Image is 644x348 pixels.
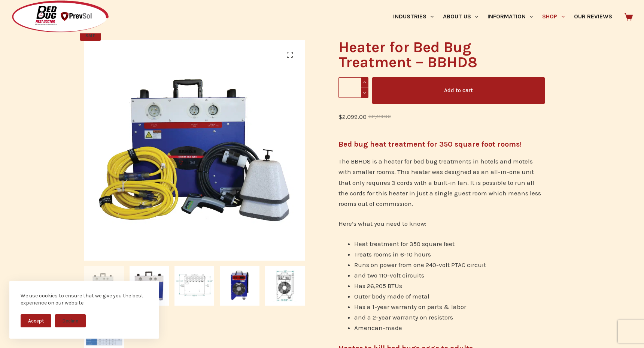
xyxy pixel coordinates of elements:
[130,266,169,306] img: Front of the BBHD8 Bed Bug Heater
[354,259,545,270] li: Runs on power from one 240-volt PTAC circuit
[368,114,372,119] span: $
[372,77,545,104] button: Add to cart
[354,312,545,322] li: and a 2-year warranty on resistors
[21,292,148,307] div: We use cookies to ensure that we give you the best experience on our website.
[354,238,545,249] li: Heat treatment for 350 square feet
[338,113,367,120] bdi: 2,099.00
[354,280,545,291] li: Has 26,205 BTUs
[21,314,51,327] button: Accept
[354,322,545,333] li: American-made
[174,266,214,306] img: Front side dimensions of the BBHD8 electric heater
[354,291,545,301] li: Outer body made of metal
[6,3,28,25] button: Open LiveChat chat widget
[338,77,369,98] input: Product quantity
[265,266,305,306] img: BBHD8 heater side view dimensions
[338,218,545,229] p: Here’s what you need to know:
[305,146,525,153] a: Front of the BBHD8 Bed Bug Heater
[282,47,297,62] a: View full-screen image gallery
[354,270,545,280] li: and two 110-volt circuits
[354,249,545,259] li: Treats rooms in 6-10 hours
[338,113,342,120] span: $
[55,314,86,327] button: Decline
[338,140,522,148] strong: Bed bug heat treatment for 350 square foot rooms!
[368,114,391,119] bdi: 2,419.00
[220,266,259,306] img: BBHD8 side view of the built in fan
[354,301,545,312] li: Has a 1-year warranty on parts & labor
[338,156,545,208] p: The BBHD8 is a heater for bed bug treatments in hotels and motels with smaller rooms. This heater...
[80,30,101,41] span: SALE
[305,40,525,261] img: Front of the BBHD8 Bed Bug Heater
[84,266,124,306] img: BBHD8 Heater for Bed Bug Treatment - full package
[338,40,545,70] h1: Heater for Bed Bug Treatment – BBHD8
